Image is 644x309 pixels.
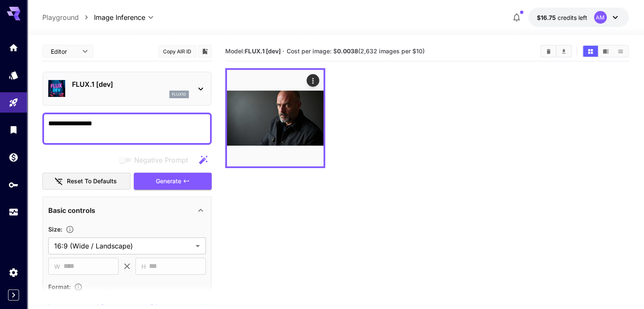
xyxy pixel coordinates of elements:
[48,200,206,221] div: Basic controls
[8,267,19,278] div: Settings
[42,173,130,190] button: Reset to defaults
[8,152,19,163] div: Wallet
[62,225,77,234] button: Adjust the dimensions of the generated image by specifying its width and height in pixels, or sel...
[48,76,206,102] div: FLUX.1 [dev]flux1d
[8,290,19,301] button: Expand sidebar
[594,11,607,24] div: AM
[537,14,558,21] span: $16.75
[227,70,323,166] img: 2Q==
[172,91,186,97] p: flux1d
[134,155,188,165] span: Negative Prompt
[582,45,629,58] div: Show images in grid viewShow images in video viewShow images in list view
[583,46,598,57] button: Show images in grid view
[337,47,358,55] b: 0.0038
[528,8,629,27] button: $16.75144AM
[8,42,19,53] div: Home
[287,47,425,55] span: Cost per image: $ (2,632 images per $10)
[48,226,62,233] span: Size :
[540,45,572,58] div: Clear ImagesDownload All
[158,45,196,58] button: Copy AIR ID
[556,46,571,57] button: Download All
[94,12,145,22] span: Image Inference
[117,154,195,165] span: Negative prompts are not compatible with the selected model.
[541,46,556,57] button: Clear Images
[51,47,77,56] span: Editor
[598,46,613,57] button: Show images in video view
[8,179,19,190] div: API Keys
[141,262,146,271] span: H
[537,13,587,22] div: $16.75144
[245,47,280,55] b: FLUX.1 [dev]
[282,46,285,56] p: ·
[42,12,94,22] nav: breadcrumb
[42,12,79,22] a: Playground
[8,97,19,108] div: Playground
[307,74,319,87] div: Actions
[72,79,189,89] p: FLUX.1 [dev]
[54,241,192,251] span: 16:9 (Wide / Landscape)
[8,70,19,80] div: Models
[201,46,209,56] button: Add to library
[54,262,60,271] span: W
[134,173,212,190] button: Generate
[8,124,19,135] div: Library
[558,14,587,21] span: credits left
[613,46,628,57] button: Show images in list view
[48,205,95,215] p: Basic controls
[225,47,280,55] span: Model:
[156,176,181,187] span: Generate
[8,207,19,218] div: Usage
